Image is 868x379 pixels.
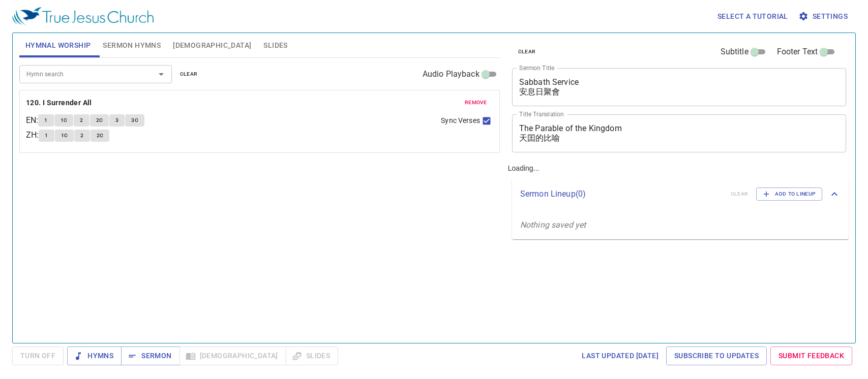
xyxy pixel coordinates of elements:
[96,116,103,125] span: 2C
[504,29,853,339] div: Loading...
[109,114,125,127] button: 3
[779,350,844,362] span: Submit Feedback
[74,130,89,142] button: 2
[90,114,109,127] button: 2C
[80,131,83,140] span: 2
[55,130,74,142] button: 1C
[512,177,849,211] div: Sermon Lineup(0)clearAdd to Lineup
[520,220,586,230] i: Nothing saved yet
[763,189,816,199] span: Add to Lineup
[582,350,659,362] span: Last updated [DATE]
[45,131,48,140] span: 1
[441,115,480,126] span: Sync Verses
[129,350,171,362] span: Sermon
[518,47,536,56] span: clear
[125,114,144,127] button: 3C
[519,123,840,143] textarea: The Parable of the Kingdom 天囯的比喻
[800,10,848,23] span: Settings
[103,39,161,52] span: Sermon Hymns
[180,70,198,79] span: clear
[520,188,723,200] p: Sermon Lineup ( 0 )
[91,130,110,142] button: 2C
[756,187,822,201] button: Add to Lineup
[721,46,749,58] span: Subtitle
[154,67,168,81] button: Open
[44,116,47,125] span: 1
[80,116,83,125] span: 2
[26,114,38,127] p: EN :
[459,97,493,109] button: remove
[25,39,91,52] span: Hymnal Worship
[770,346,852,365] a: Submit Feedback
[519,77,840,97] textarea: Sabbath Service 安息日聚會
[465,98,487,107] span: remove
[97,131,104,140] span: 2C
[423,68,480,80] span: Audio Playback
[717,10,788,23] span: Select a tutorial
[115,116,118,125] span: 3
[26,97,92,109] b: 120. I Surrender All
[74,114,89,127] button: 2
[263,39,287,52] span: Slides
[12,7,154,25] img: True Jesus Church
[173,39,251,52] span: [DEMOGRAPHIC_DATA]
[777,46,818,58] span: Footer Text
[121,346,179,365] button: Sermon
[67,346,122,365] button: Hymns
[713,7,792,26] button: Select a tutorial
[38,114,53,127] button: 1
[512,46,542,58] button: clear
[174,68,204,80] button: clear
[578,346,663,365] a: Last updated [DATE]
[674,350,759,362] span: Subscribe to Updates
[666,346,767,365] a: Subscribe to Updates
[131,116,138,125] span: 3C
[75,350,113,362] span: Hymns
[61,131,68,140] span: 1C
[39,130,54,142] button: 1
[54,114,74,127] button: 1C
[26,97,94,109] button: 120. I Surrender All
[61,116,68,125] span: 1C
[796,7,852,26] button: Settings
[26,129,39,141] p: ZH :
